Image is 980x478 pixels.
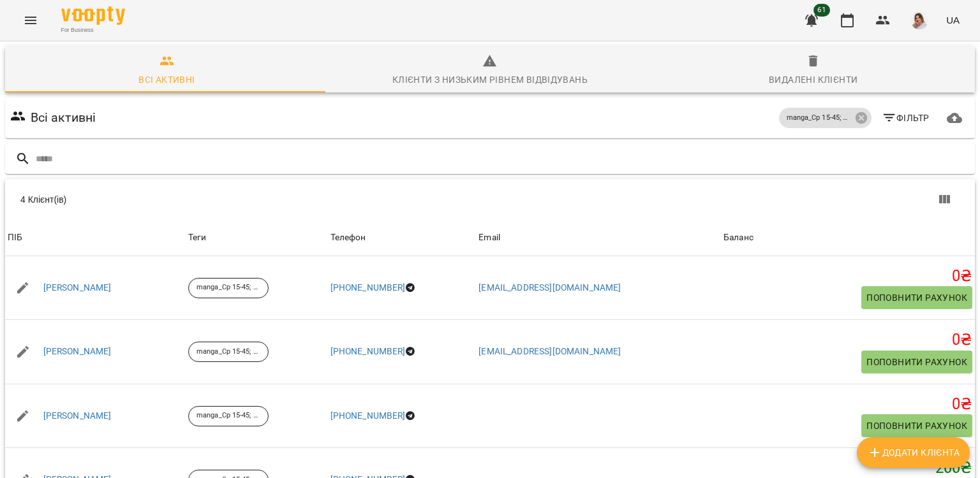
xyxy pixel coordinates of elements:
span: Email [479,230,718,245]
div: Sort [724,230,754,245]
div: Email [479,230,500,245]
div: Баланс [724,230,754,245]
span: 61 [813,4,830,17]
span: Поповнити рахунок [866,290,967,305]
div: Видалені клієнти [769,72,857,87]
button: Додати клієнта [857,437,970,468]
h5: 0 ₴ [724,266,972,286]
a: [PHONE_NUMBER] [330,282,406,293]
div: manga_Ср 15-45; Пт 15-25 [188,406,269,426]
img: d332a1c3318355be326c790ed3ba89f4.jpg [910,11,928,29]
button: Фільтр [877,106,935,129]
h5: 200 ₴ [724,458,972,478]
div: manga_Ср 15-45; Пт 15-25 [188,342,269,362]
span: Баланс [724,230,972,245]
button: Поповнити рахунок [861,286,972,309]
div: manga_Ср 15-45; Пт 15-25 [779,108,872,128]
img: Voopty Logo [61,6,125,25]
button: Поповнити рахунок [861,351,972,373]
span: UA [946,13,960,27]
div: Теги [188,230,325,245]
a: [PERSON_NAME] [43,282,112,294]
div: Всі активні [138,72,195,87]
a: [PHONE_NUMBER] [330,410,406,421]
h5: 0 ₴ [724,330,972,350]
span: ПІБ [8,230,183,245]
span: Поповнити рахунок [866,354,967,370]
div: Sort [479,230,500,245]
span: Поповнити рахунок [866,418,967,433]
a: [PERSON_NAME] [43,345,112,358]
div: Клієнти з низьким рівнем відвідувань [392,72,588,87]
a: [PERSON_NAME] [43,410,112,423]
div: Телефон [330,230,366,245]
div: 4 Клієнт(ів) [20,193,498,206]
button: Menu [15,5,46,36]
button: UA [941,8,965,32]
a: [EMAIL_ADDRESS][DOMAIN_NAME] [479,346,621,356]
div: manga_Ср 15-45; Пт 15-25 [188,278,269,298]
div: Sort [330,230,366,245]
h6: Всі активні [31,108,96,127]
h5: 0 ₴ [724,395,972,414]
p: manga_Ср 15-45; Пт 15-25 [787,113,850,124]
div: Sort [8,230,22,245]
a: [EMAIL_ADDRESS][DOMAIN_NAME] [479,282,621,293]
button: Показати колонки [929,184,960,215]
span: Телефон [330,230,474,245]
div: ПІБ [8,230,22,245]
p: manga_Ср 15-45; Пт 15-25 [197,282,260,293]
span: Додати клієнта [867,445,960,460]
button: Поповнити рахунок [861,414,972,437]
p: manga_Ср 15-45; Пт 15-25 [197,410,260,421]
a: [PHONE_NUMBER] [330,346,406,356]
span: Фільтр [882,110,930,126]
span: For Business [61,26,125,34]
p: manga_Ср 15-45; Пт 15-25 [197,347,260,358]
div: Table Toolbar [5,179,975,220]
